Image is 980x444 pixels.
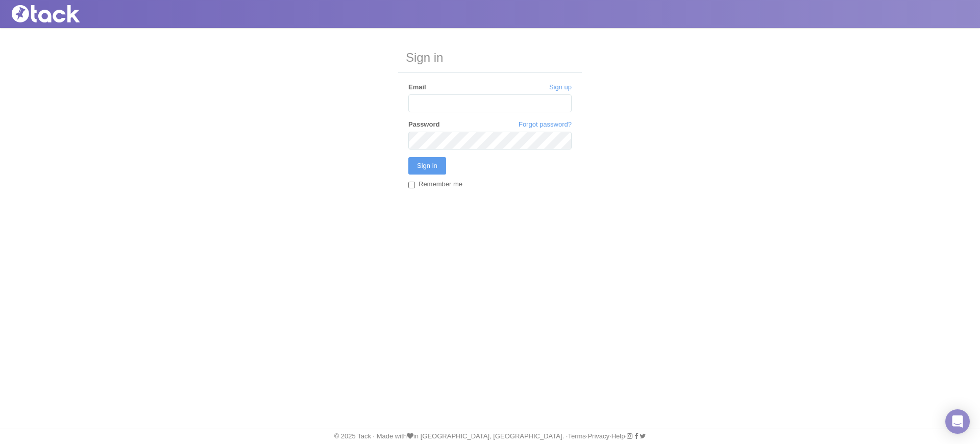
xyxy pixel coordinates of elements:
[8,5,110,22] img: Tack
[408,180,462,190] label: Remember me
[549,83,572,92] a: Sign up
[945,409,970,434] div: Open Intercom Messenger
[408,120,439,129] label: Password
[408,83,426,92] label: Email
[408,157,446,175] input: Sign in
[611,432,625,440] a: Help
[398,43,582,72] h3: Sign in
[568,432,585,440] a: Terms
[3,432,977,441] div: © 2025 Tack · Made with in [GEOGRAPHIC_DATA], [GEOGRAPHIC_DATA]. · · · ·
[587,432,609,440] a: Privacy
[519,120,572,129] a: Forgot password?
[408,182,415,188] input: Remember me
